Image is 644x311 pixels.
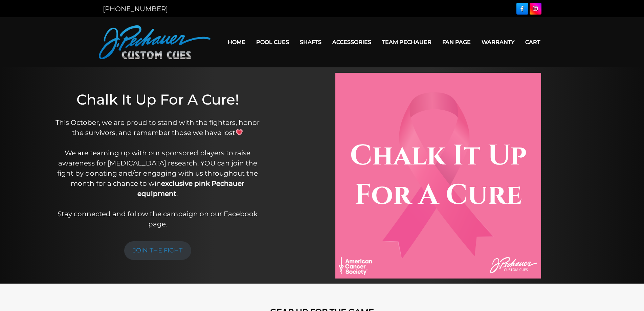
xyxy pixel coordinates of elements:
a: Accessories [327,34,377,51]
a: Team Pechauer [377,34,437,51]
a: Shafts [294,34,327,51]
p: This October, we are proud to stand with the fighters, honor the survivors, and remember those we... [52,117,264,229]
img: Pechauer Custom Cues [99,25,210,59]
a: Pool Cues [251,34,294,51]
a: Cart [520,34,546,51]
a: Warranty [476,34,520,51]
a: Fan Page [437,34,476,51]
a: JOIN THE FIGHT [124,241,191,260]
strong: exclusive pink Pechauer equipment [137,179,244,198]
img: 💗 [236,129,243,136]
a: Home [222,34,251,51]
h1: Chalk It Up For A Cure! [52,91,264,108]
a: [PHONE_NUMBER] [103,5,168,13]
